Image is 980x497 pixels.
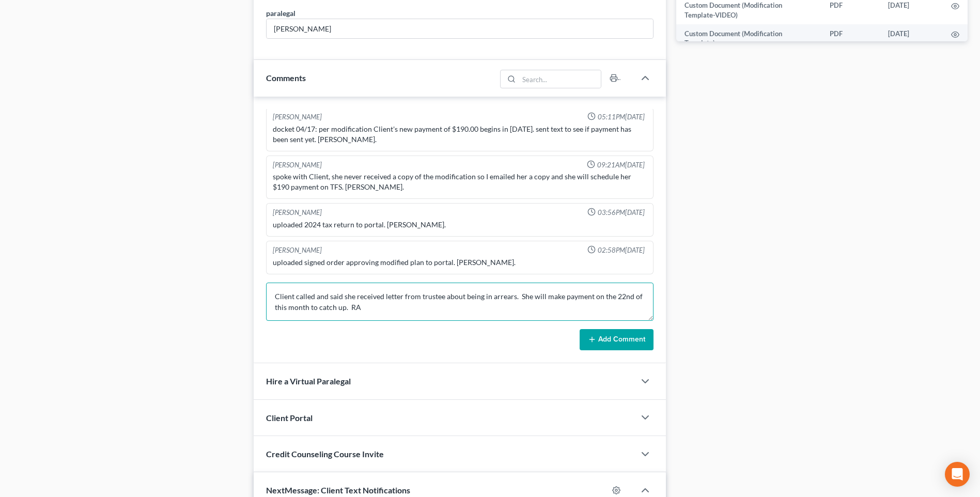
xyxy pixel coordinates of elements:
[266,376,351,386] span: Hire a Virtual Paralegal
[266,449,384,459] span: Credit Counseling Course Invite
[266,413,313,423] span: Client Portal
[266,73,306,83] span: Comments
[273,112,322,122] div: [PERSON_NAME]
[273,245,322,255] div: [PERSON_NAME]
[580,329,654,351] button: Add Comment
[945,462,970,487] div: Open Intercom Messenger
[273,208,322,218] div: [PERSON_NAME]
[267,19,653,39] input: --
[519,70,601,88] input: Search...
[273,172,647,192] div: spoke with Client, she never received a copy of the modification so I emailed her a copy and she ...
[273,257,647,268] div: uploaded signed order approving modified plan to portal. [PERSON_NAME].
[273,160,322,170] div: [PERSON_NAME]
[598,112,645,122] span: 05:11PM[DATE]
[676,24,821,53] td: Custom Document (Modification Template)
[266,8,295,19] div: paralegal
[273,124,647,145] div: docket 04/17: per modification Client's new payment of $190.00 begins in [DATE]. sent text to see...
[598,208,645,218] span: 03:56PM[DATE]
[597,160,645,170] span: 09:21AM[DATE]
[598,245,645,255] span: 02:58PM[DATE]
[266,485,410,495] span: NextMessage: Client Text Notifications
[880,24,943,53] td: [DATE]
[273,220,647,230] div: uploaded 2024 tax return to portal. [PERSON_NAME].
[821,24,880,53] td: PDF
